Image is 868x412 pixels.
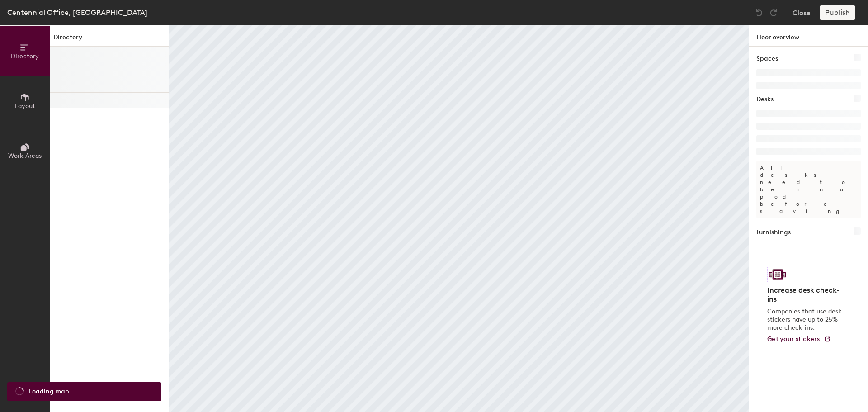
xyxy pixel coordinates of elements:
span: Work Areas [8,152,42,160]
h1: Floor overview [749,25,868,47]
p: Companies that use desk stickers have up to 25% more check-ins. [767,308,844,332]
a: Get your stickers [767,336,831,343]
div: Centennial Office, [GEOGRAPHIC_DATA] [7,7,147,18]
span: Directory [11,52,39,60]
canvas: Map [169,25,749,412]
h1: Desks [756,95,774,104]
img: Redo [769,8,778,17]
span: Get your stickers [767,335,820,343]
img: Sticker logo [767,267,788,282]
h1: Directory [50,33,169,47]
span: Layout [15,102,35,110]
h1: Spaces [756,54,778,64]
button: Close [793,5,811,20]
p: All desks need to be in a pod before saving [756,161,861,218]
img: Undo [755,8,764,17]
h1: Furnishings [756,227,791,237]
span: Loading map ... [29,387,76,397]
h4: Increase desk check-ins [767,286,844,304]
